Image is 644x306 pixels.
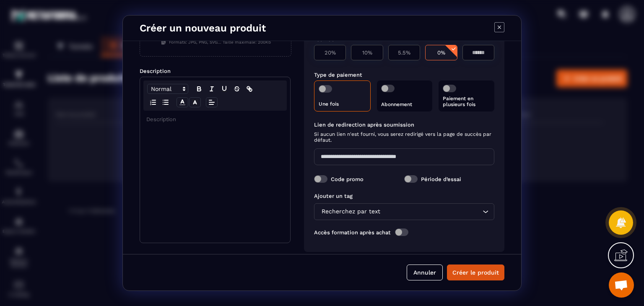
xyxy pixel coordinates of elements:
[314,131,494,143] span: Si aucun lien n'est fourni, vous serez redirigé vers la page de succès par défaut.
[331,176,364,182] label: Code promo
[314,203,494,220] div: Search for option
[314,122,494,128] label: Lien de redirection après soumission
[430,49,452,56] p: 0%
[382,207,480,216] input: Search for option
[443,96,490,107] p: Paiement en plusieurs fois
[447,265,504,280] button: Créer le produit
[356,49,378,56] p: 10%
[319,49,341,56] p: 20%
[314,193,353,199] label: Ajouter un tag
[314,72,362,78] label: Type de paiement
[140,68,171,74] label: Description
[319,207,382,216] span: Recherchez par text
[609,272,634,298] a: Ouvrir le chat
[421,176,461,182] label: Période d’essai
[381,101,428,107] p: Abonnement
[140,22,266,34] h4: Créer un nouveau produit
[393,49,415,56] p: 5.5%
[319,101,366,107] p: Une fois
[161,39,271,45] span: Formats: JPG, PNG, SVG... Taille maximale: 200Kb
[407,265,443,280] button: Annuler
[314,229,391,236] label: Accès formation après achat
